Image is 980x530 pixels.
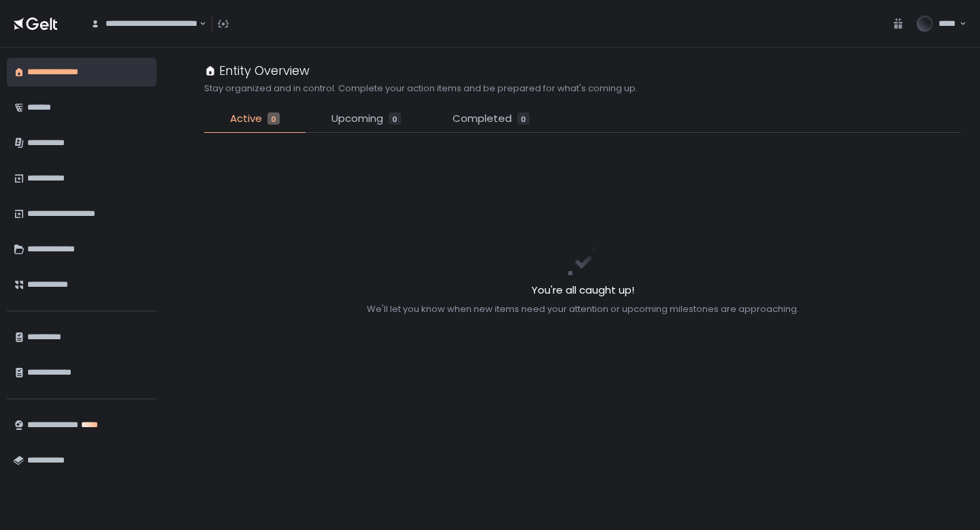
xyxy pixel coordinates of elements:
input: Search for option [197,17,198,31]
h2: Stay organized and in control. Complete your action items and be prepared for what's coming up. [204,82,638,95]
div: Entity Overview [204,61,310,80]
div: 0 [267,112,280,125]
div: 0 [389,112,401,125]
span: Upcoming [331,111,383,127]
div: We'll let you know when new items need your attention or upcoming milestones are approaching. [367,303,799,315]
div: 0 [517,112,529,125]
span: Active [230,111,262,127]
div: Search for option [82,10,206,38]
span: Completed [453,111,512,127]
h2: You're all caught up! [367,283,799,298]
